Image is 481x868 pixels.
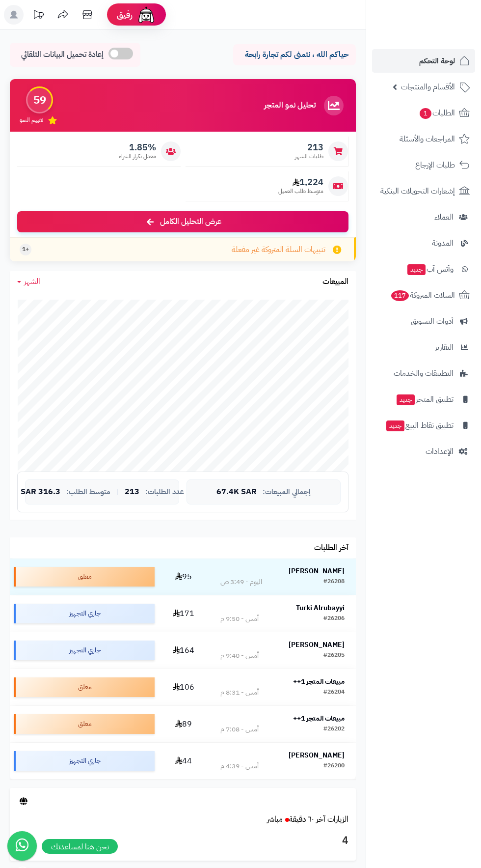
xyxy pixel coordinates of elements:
[296,603,345,613] strong: Turki Alrubayyi
[372,101,475,125] a: الطلبات1
[136,5,156,25] img: ai-face.png
[14,641,155,660] div: جاري التجهيز
[391,290,409,301] span: 117
[14,714,155,734] div: معلق
[21,488,60,497] span: 316.3 SAR
[216,488,257,497] span: 67.4K SAR
[323,761,345,771] div: #26200
[372,362,475,385] a: التطبيقات والخدمات
[323,725,345,734] div: #26202
[435,340,454,354] span: التقارير
[263,488,311,496] span: إجمالي المبيعات:
[14,677,155,697] div: معلق
[145,488,184,496] span: عدد الطلبات:
[372,336,475,359] a: التقارير
[397,394,415,405] span: جديد
[372,388,475,411] a: تطبيق المتجرجديد
[232,244,325,255] span: تنبيهات السلة المتروكة غير مفعلة
[323,688,345,698] div: #26204
[20,116,43,124] span: تقييم النمو
[17,276,40,287] a: الشهر
[323,614,345,624] div: #26206
[240,49,348,60] p: حياكم الله ، نتمنى لكم تجارة رابحة
[220,761,259,771] div: أمس - 4:39 م
[160,216,221,227] span: عرض التحليل الكامل
[278,177,323,188] span: 1,224
[314,544,348,553] h3: آخر الطلبات
[372,49,475,73] a: لوحة التحكم
[159,743,209,779] td: 44
[159,559,209,595] td: 95
[323,577,345,587] div: #26208
[264,101,316,110] h3: تحليل نمو المتجر
[420,108,431,119] span: 1
[159,669,209,705] td: 106
[220,651,259,661] div: أمس - 9:40 م
[372,153,475,177] a: طلبات الإرجاع
[372,205,475,229] a: العملاء
[21,49,104,60] span: إعادة تحميل البيانات التلقائي
[407,264,426,275] span: جديد
[278,187,323,196] span: متوسط طلب العميل
[220,577,262,587] div: اليوم - 3:49 ص
[372,231,475,255] a: المدونة
[14,567,155,587] div: معلق
[289,750,345,760] strong: [PERSON_NAME]
[24,276,40,287] span: الشهر
[159,706,209,742] td: 89
[414,28,472,48] img: logo-2.png
[159,632,209,669] td: 164
[394,366,454,380] span: التطبيقات والخدمات
[14,751,155,771] div: جاري التجهيز
[434,210,454,224] span: العملاء
[419,106,455,120] span: الطلبات
[117,9,133,21] span: رفيق
[267,813,283,825] small: مباشر
[14,604,155,623] div: جاري التجهيز
[26,5,51,27] a: تحديثات المنصة
[17,211,348,232] a: عرض التحليل الكامل
[267,813,348,825] a: الزيارات آخر ٦٠ دقيقةمباشر
[66,488,110,496] span: متوسط الطلب:
[372,309,475,333] a: أدوات التسويق
[293,676,345,687] strong: مبيعات المتجر 1++
[119,152,156,161] span: معدل تكرار الشراء
[372,179,475,203] a: إشعارات التحويلات البنكية
[116,488,119,496] span: |
[386,420,404,431] span: جديد
[322,278,348,286] h3: المبيعات
[220,614,259,624] div: أمس - 9:50 م
[419,54,455,68] span: لوحة التحكم
[159,595,209,632] td: 171
[289,640,345,650] strong: [PERSON_NAME]
[220,725,259,734] div: أمس - 7:08 م
[372,257,475,281] a: وآتس آبجديد
[385,419,454,432] span: تطبيق نقاط البيع
[380,184,455,198] span: إشعارات التحويلات البنكية
[432,236,454,250] span: المدونة
[426,445,454,458] span: الإعدادات
[119,142,156,153] span: 1.85%
[323,651,345,661] div: #26205
[411,314,454,328] span: أدوات التسويق
[415,158,455,172] span: طلبات الإرجاع
[372,283,475,307] a: السلات المتروكة117
[220,688,259,698] div: أمس - 8:31 م
[289,566,345,576] strong: [PERSON_NAME]
[396,392,454,406] span: تطبيق المتجر
[293,713,345,724] strong: مبيعات المتجر 1++
[125,488,139,497] span: 213
[390,288,455,302] span: السلات المتروكة
[401,80,455,94] span: الأقسام والمنتجات
[406,262,454,276] span: وآتس آب
[372,440,475,463] a: الإعدادات
[17,833,348,849] h3: 4
[400,132,455,146] span: المراجعات والأسئلة
[372,414,475,437] a: تطبيق نقاط البيعجديد
[295,142,323,153] span: 213
[22,245,29,253] span: +1
[372,127,475,151] a: المراجعات والأسئلة
[295,152,323,161] span: طلبات الشهر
